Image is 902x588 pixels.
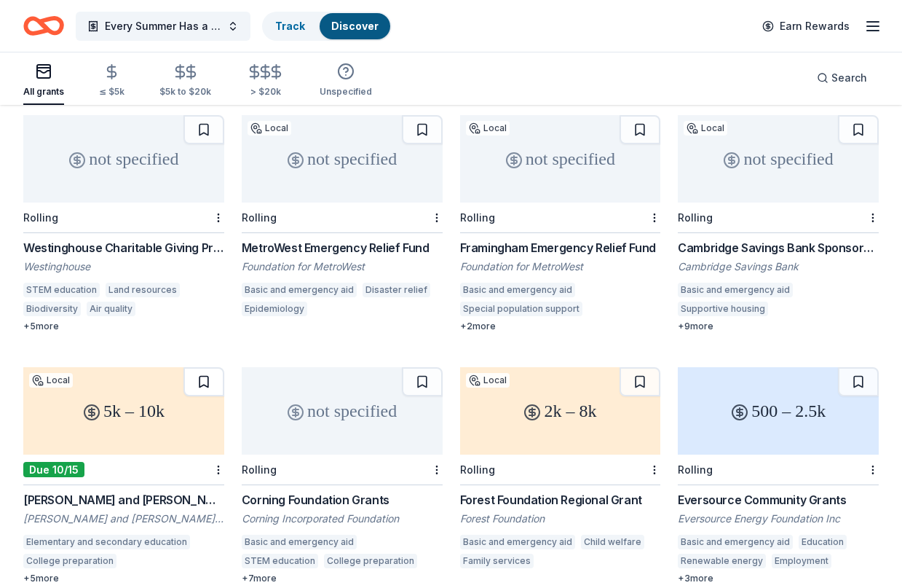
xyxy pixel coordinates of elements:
div: + 5 more [23,321,224,332]
div: MetroWest Emergency Relief Fund [242,239,443,256]
div: STEM education [23,283,100,297]
div: 5k – 10k [23,367,224,455]
div: Cambridge Savings Bank Sponsorships [678,239,879,256]
div: Westinghouse [23,259,224,274]
div: Rolling [23,211,58,224]
div: Due 10/15 [23,462,84,477]
div: > $20k [246,86,285,98]
div: Basic and emergency aid [678,535,793,549]
div: Health care access [774,302,863,316]
a: 5k – 10kLocalDue 10/15[PERSON_NAME] and [PERSON_NAME] Charity Fund Grant[PERSON_NAME] and [PERSON... [23,367,224,584]
div: Forest Foundation [460,511,661,526]
div: Basic and emergency aid [242,535,357,549]
div: Special population support [460,302,582,316]
div: Local [466,121,510,136]
div: Family services [460,554,534,568]
div: Basic and emergency aid [678,283,793,297]
a: not specifiedLocalRollingCambridge Savings Bank SponsorshipsCambridge Savings BankBasic and emerg... [678,115,879,332]
div: Disaster relief [363,283,430,297]
a: Discover [331,20,379,32]
div: Child welfare [581,535,644,549]
div: $5k to $20k [159,86,211,98]
div: Unspecified [320,86,372,98]
div: + 2 more [460,321,661,332]
a: Home [23,9,64,43]
div: Local [29,373,73,388]
div: Eversource Energy Foundation Inc [678,511,879,526]
div: Corning Foundation Grants [242,491,443,509]
a: Earn Rewards [753,13,858,39]
div: College preparation [23,554,116,568]
a: 500 – 2.5kRollingEversource Community GrantsEversource Energy Foundation IncBasic and emergency a... [678,367,879,584]
div: not specified [23,115,224,203]
div: Rolling [460,211,495,224]
span: Search [831,69,867,87]
div: Elementary and secondary education [23,535,190,549]
button: $5k to $20k [159,58,211,105]
div: All grants [23,86,64,98]
div: Local [248,121,291,136]
div: + 9 more [678,321,879,332]
div: Education [799,535,847,549]
div: STEM education [242,554,318,568]
a: 2k – 8kLocalRollingForest Foundation Regional GrantForest FoundationBasic and emergency aidChild ... [460,367,661,573]
div: Supportive housing [678,302,768,316]
div: Renewable energy [678,554,766,568]
button: All grants [23,57,64,105]
button: > $20k [246,58,285,105]
div: ≤ $5k [99,86,124,98]
div: + 3 more [678,573,879,584]
div: Local [466,373,510,388]
div: Land resources [106,283,180,297]
div: Basic and emergency aid [460,283,575,297]
div: Foundation for MetroWest [242,259,443,274]
div: not specified [242,367,443,455]
div: Health [837,554,871,568]
button: TrackDiscover [262,12,392,41]
a: not specifiedLocalRollingMetroWest Emergency Relief FundFoundation for MetroWestBasic and emergen... [242,115,443,321]
a: not specifiedLocalRollingFramingham Emergency Relief FundFoundation for MetroWestBasic and emerge... [460,115,661,332]
a: not specifiedRollingCorning Foundation GrantsCorning Incorporated FoundationBasic and emergency a... [242,367,443,584]
div: Corning Incorporated Foundation [242,511,443,526]
div: Air quality [87,302,135,316]
div: 2k – 8k [460,367,661,455]
div: Framingham Emergency Relief Fund [460,239,661,256]
div: Rolling [678,211,713,224]
div: Forest Foundation Regional Grant [460,491,661,509]
div: [PERSON_NAME] and [PERSON_NAME] Charity Fund [23,511,224,526]
button: Every Summer Has a Story [76,12,250,41]
div: not specified [460,115,661,203]
div: Rolling [242,463,277,476]
div: Basic and emergency aid [460,535,575,549]
span: Every Summer Has a Story [105,17,221,35]
div: 500 – 2.5k [678,367,879,455]
a: not specifiedRollingWestinghouse Charitable Giving ProgramWestinghouseSTEM educationLand resource... [23,115,224,332]
div: + 7 more [242,573,443,584]
div: Foundation for MetroWest [460,259,661,274]
div: Rolling [678,463,713,476]
div: Basic and emergency aid [242,283,357,297]
div: Westinghouse Charitable Giving Program [23,239,224,256]
div: not specified [242,115,443,203]
div: College preparation [324,554,417,568]
div: Local [684,121,727,136]
div: Rolling [460,463,495,476]
div: + 5 more [23,573,224,584]
div: not specified [678,115,879,203]
button: ≤ $5k [99,58,124,105]
div: Cambridge Savings Bank [678,259,879,274]
div: Employment [772,554,831,568]
div: Biodiversity [23,302,81,316]
button: Search [805,63,879,93]
div: Eversource Community Grants [678,491,879,509]
div: Epidemiology [242,302,307,316]
a: Track [275,20,305,32]
button: Unspecified [320,57,372,105]
div: [PERSON_NAME] and [PERSON_NAME] Charity Fund Grant [23,491,224,509]
div: Rolling [242,211,277,224]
